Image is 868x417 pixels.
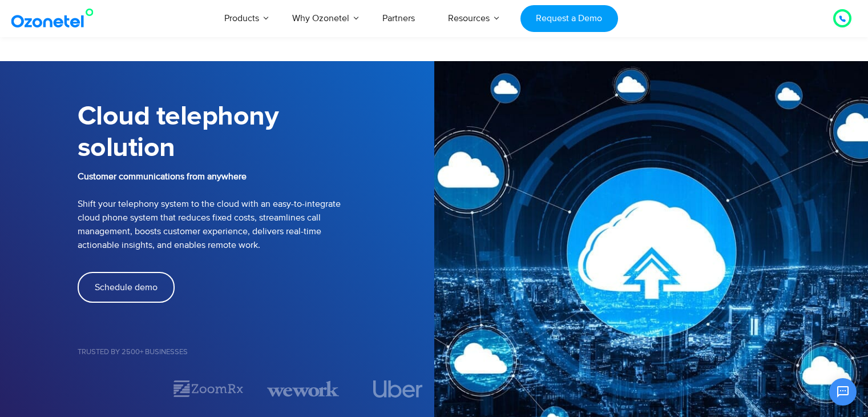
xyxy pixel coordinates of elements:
[78,170,434,252] p: Shift your telephony system to the cloud with an easy-to-integrate cloud phone system that reduce...
[78,101,434,164] h1: Cloud telephony solution
[362,380,434,398] div: 4 / 7
[78,379,434,399] div: Image Carousel
[78,272,175,303] a: Schedule demo
[267,379,339,399] img: wework.svg
[267,379,339,399] div: 3 / 7
[172,379,244,399] div: 2 / 7
[78,171,247,182] b: Customer communications from anywhere
[520,5,618,32] a: Request a Demo
[78,382,150,396] div: 1 / 7
[829,378,857,406] button: Open chat
[172,379,244,399] img: zoomrx.svg
[78,348,434,356] h5: Trusted by 2500+ Businesses
[95,283,158,292] span: Schedule demo
[373,380,423,398] img: uber.svg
